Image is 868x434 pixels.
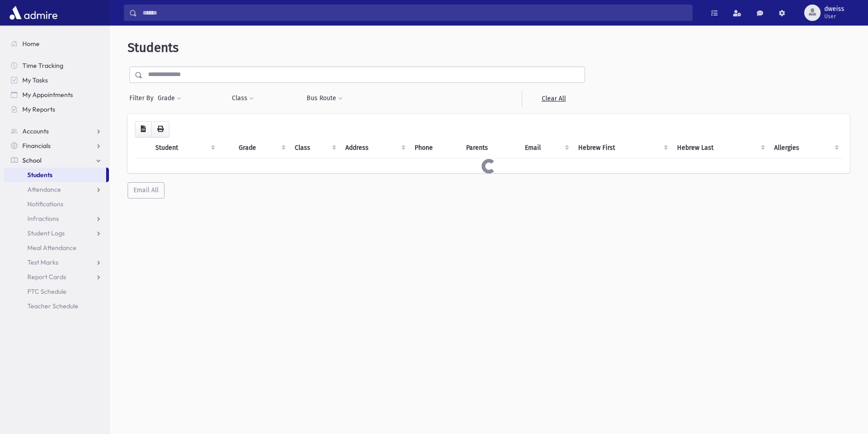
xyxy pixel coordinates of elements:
a: Attendance [4,182,109,197]
span: My Tasks [22,76,48,84]
a: Teacher Schedule [4,299,109,313]
a: Time Tracking [4,58,109,73]
img: AdmirePro [7,4,60,22]
th: Parents [461,138,519,158]
span: Filter By [129,93,157,103]
a: Meal Attendance [4,240,109,255]
th: Email [519,138,573,158]
span: Test Marks [27,258,58,266]
th: Allergies [769,138,842,158]
a: Home [4,36,109,51]
span: PTC Schedule [27,287,67,296]
span: Financials [22,142,51,150]
span: Infractions [27,214,59,223]
a: Infractions [4,211,109,226]
a: My Appointments [4,87,109,102]
button: Grade [157,90,182,107]
span: Home [22,40,40,48]
a: Test Marks [4,255,109,270]
span: Notifications [27,200,63,208]
th: Student [150,138,219,158]
span: My Reports [22,105,55,113]
span: dweiss [824,5,844,13]
button: CSV [135,121,152,138]
a: My Tasks [4,73,109,87]
a: Notifications [4,197,109,211]
button: Print [151,121,169,138]
th: Hebrew Last [672,138,769,158]
th: Grade [233,138,289,158]
a: My Reports [4,102,109,117]
a: School [4,153,109,168]
span: My Appointments [22,91,73,99]
span: Attendance [27,185,61,194]
th: Hebrew First [573,138,671,158]
a: PTC Schedule [4,284,109,299]
span: Meal Attendance [27,244,77,252]
span: Students [27,171,52,179]
a: Students [4,168,106,182]
th: Address [340,138,409,158]
th: Class [289,138,340,158]
span: Student Logs [27,229,65,237]
button: Class [231,90,254,107]
a: Report Cards [4,270,109,284]
span: Teacher Schedule [27,302,78,310]
a: Accounts [4,124,109,138]
span: Accounts [22,127,49,135]
input: Search [137,5,692,21]
span: Students [128,40,179,55]
button: Bus Route [306,90,343,107]
button: Email All [128,182,164,199]
a: Student Logs [4,226,109,240]
a: Clear All [522,90,585,107]
span: User [824,13,844,20]
span: School [22,156,41,164]
th: Phone [409,138,461,158]
a: Financials [4,138,109,153]
span: Time Tracking [22,61,63,70]
span: Report Cards [27,273,66,281]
